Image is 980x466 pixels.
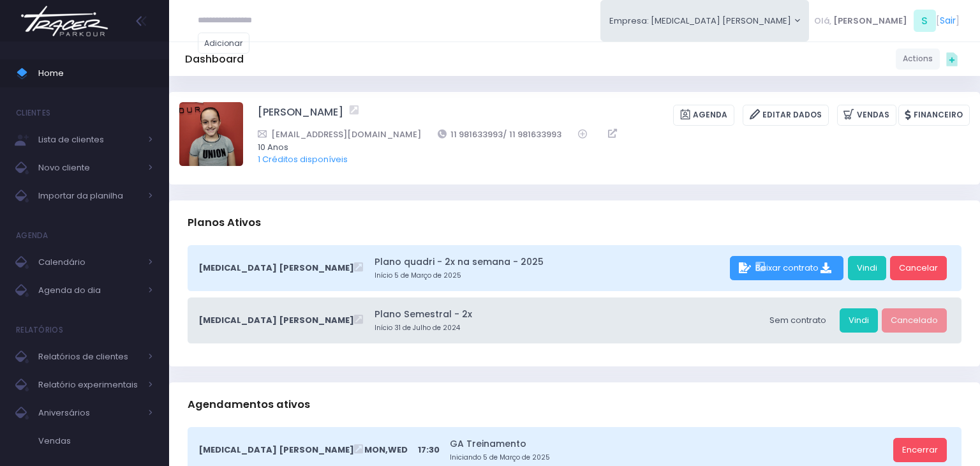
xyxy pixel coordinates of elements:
[848,256,886,280] a: Vindi
[258,153,348,165] a: 1 Créditos disponíveis
[364,444,408,456] span: Mon,Wed
[418,444,440,456] span: 17:30
[940,47,964,71] div: Quick actions
[188,204,261,241] h3: Planos Ativos
[673,105,734,126] a: Agenda
[438,128,562,141] a: 11 981633993/ 11 981633993
[940,14,956,27] a: Sair
[375,308,757,321] a: Plano Semestral - 2x
[198,444,354,456] span: [MEDICAL_DATA] [PERSON_NAME]
[833,15,907,27] span: [PERSON_NAME]
[38,188,140,204] span: Importar da planilha
[185,53,244,66] h5: Dashboard
[730,256,843,280] div: Baixar contrato
[837,105,896,126] a: Vendas
[814,15,831,27] span: Olá,
[38,282,140,299] span: Agenda do dia
[38,160,140,176] span: Novo cliente
[188,386,310,423] h3: Agendamentos ativos
[375,323,757,333] small: Início 31 de Julho de 2024
[450,453,889,463] small: Iniciando 5 de Março de 2025
[258,141,953,154] span: 10 Anos
[375,255,725,269] a: Plano quadri - 2x na semana - 2025
[38,254,140,271] span: Calendário
[840,308,878,333] a: Vindi
[16,223,48,248] h4: Agenda
[16,317,63,343] h4: Relatórios
[198,262,354,274] span: [MEDICAL_DATA] [PERSON_NAME]
[743,105,829,126] a: Editar Dados
[179,102,243,166] img: Maite Magri Loureiro
[198,314,354,327] span: [MEDICAL_DATA] [PERSON_NAME]
[179,102,243,170] label: Alterar foto de perfil
[198,33,250,54] a: Adicionar
[896,49,940,70] a: Actions
[890,256,947,280] a: Cancelar
[38,405,140,421] span: Aniversários
[38,377,140,393] span: Relatório experimentais
[809,6,964,35] div: [ ]
[893,438,947,462] a: Encerrar
[38,132,140,148] span: Lista de clientes
[914,10,936,32] span: S
[375,271,725,281] small: Início 5 de Março de 2025
[761,308,835,333] div: Sem contrato
[258,128,421,141] a: [EMAIL_ADDRESS][DOMAIN_NAME]
[258,105,343,126] a: [PERSON_NAME]
[38,349,140,365] span: Relatórios de clientes
[898,105,970,126] a: Financeiro
[450,437,889,451] a: GA Treinamento
[16,100,50,126] h4: Clientes
[38,433,153,449] span: Vendas
[38,65,153,82] span: Home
